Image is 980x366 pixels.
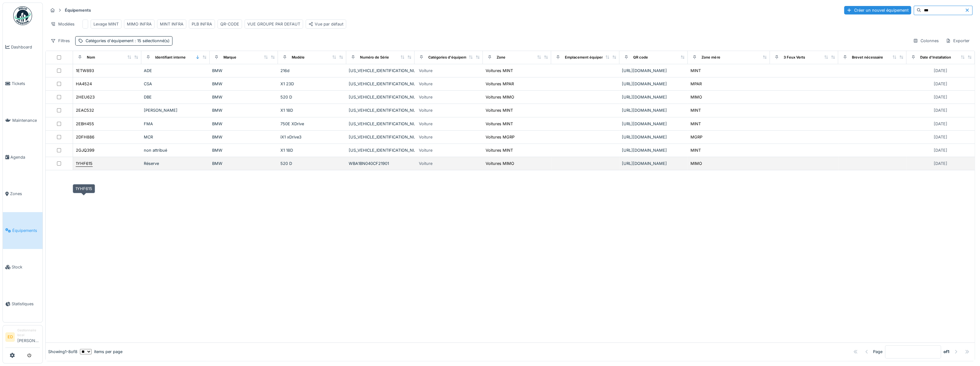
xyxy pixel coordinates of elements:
div: Colonnes [910,36,942,45]
span: Équipements [12,228,40,234]
div: MPAR [690,81,702,87]
div: Réserve [144,160,207,166]
div: Modèles [48,20,77,29]
div: [US_VEHICLE_IDENTIFICATION_NUMBER] [349,94,412,100]
div: [URL][DOMAIN_NAME] [622,134,685,140]
div: Créer un nouvel équipement [844,6,911,14]
a: Zones [3,176,42,212]
li: [PERSON_NAME] [17,328,40,346]
div: [PERSON_NAME] [144,107,207,113]
div: MCR [144,134,207,140]
span: Tickets [12,81,40,87]
div: Gestionnaire local [17,328,40,338]
strong: of 1 [943,349,949,355]
div: [DATE] [934,68,947,74]
div: Voiture [419,121,432,127]
div: Voiture [419,160,432,166]
div: Showing 1 - 8 of 8 [48,349,77,355]
div: Voiture [419,81,432,87]
div: Catégories d'équipement [428,55,472,60]
div: Numéro de Série [360,55,389,60]
div: BMW [212,94,275,100]
div: BMW [212,147,275,153]
div: BMW [212,160,275,166]
img: Badge_color-CXgf-gQk.svg [13,6,32,25]
div: [US_VEHICLE_IDENTIFICATION_NUMBER] [349,81,412,87]
div: Voitures MIMO [486,160,514,166]
div: Identifiant interne [155,55,186,60]
div: Catégories d'équipement [86,38,170,44]
a: Équipements [3,212,42,249]
div: Page [873,349,882,355]
div: MINT [690,107,701,113]
a: Tickets [3,65,42,102]
div: 1YHF615 [76,160,93,166]
div: HA4524 [76,81,92,87]
div: [US_VEHICLE_IDENTIFICATION_NUMBER] [349,121,412,127]
div: ADE [144,68,207,74]
div: iX1 xDrive3 [280,134,344,140]
div: CSA [144,81,207,87]
div: Vue par défaut [308,21,343,27]
div: Zone [497,55,505,60]
div: BMW [212,81,275,87]
div: MGRP [690,134,702,140]
div: [DATE] [934,81,947,87]
div: [US_VEHICLE_IDENTIFICATION_NUMBER] [349,147,412,153]
div: 750E XDrive [280,121,344,127]
div: [DATE] [934,121,947,127]
div: 1YHF615 [73,184,95,193]
span: Dashboard [11,44,40,50]
div: MINT [690,147,701,153]
div: BMW [212,68,275,74]
div: PLB INFRA [192,21,212,27]
div: [URL][DOMAIN_NAME] [622,81,685,87]
a: Agenda [3,139,42,176]
div: Voiture [419,68,432,74]
div: 2HEU623 [76,94,95,100]
div: WBA1BN040CF21901 [349,160,412,166]
div: Date d'Installation [920,55,951,60]
div: 2EAC532 [76,107,94,113]
div: MINT [690,68,701,74]
div: [URL][DOMAIN_NAME] [622,107,685,113]
span: Statistiques [12,301,40,307]
div: [URL][DOMAIN_NAME] [622,68,685,74]
a: Dashboard [3,29,42,65]
div: [URL][DOMAIN_NAME] [622,160,685,166]
div: Emplacement équipement [565,55,610,60]
div: QR code [633,55,648,60]
div: VUE GROUPE PAR DEFAUT [247,21,300,27]
div: Exporter [943,36,972,45]
div: MIMO [690,94,702,100]
div: [US_VEHICLE_IDENTIFICATION_NUMBER] [349,107,412,113]
li: ED [5,332,15,342]
div: [DATE] [934,160,947,166]
div: Brevet nécessaire [852,55,883,60]
div: MIMO [690,160,702,166]
span: Zones [10,191,40,197]
div: [DATE] [934,134,947,140]
div: Zone mère [701,55,720,60]
div: BMW [212,107,275,113]
div: 2EBH455 [76,121,94,127]
div: Voitures MIMO [486,94,514,100]
div: X1 23D [280,81,344,87]
div: Voiture [419,107,432,113]
strong: Équipements [62,7,93,13]
div: X1 18D [280,107,344,113]
div: BMW [212,121,275,127]
div: [US_VEHICLE_IDENTIFICATION_NUMBER] [349,68,412,74]
div: X1 18D [280,147,344,153]
span: Maintenance [12,117,40,123]
div: 1ETW893 [76,68,94,74]
div: Voitures MINT [486,107,513,113]
div: items per page [80,349,122,355]
div: Nom [87,55,95,60]
div: Voitures MINT [486,68,513,74]
div: 216d [280,68,344,74]
div: Voiture [419,134,432,140]
div: Voitures MGRP [486,134,515,140]
div: BMW [212,134,275,140]
div: MINT INFRA [160,21,183,27]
